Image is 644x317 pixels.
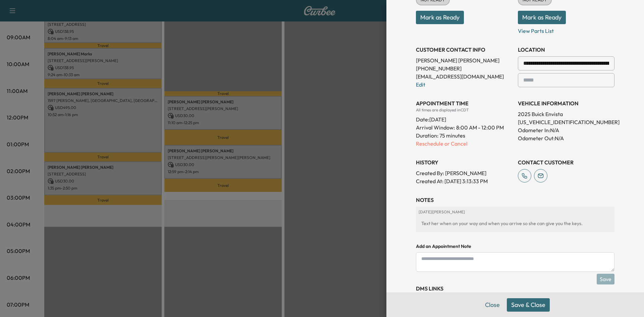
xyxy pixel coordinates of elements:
p: [PHONE_NUMBER] [416,64,513,72]
div: Date: [DATE] [416,113,513,123]
p: Created At : [DATE] 3:13:33 PM [416,177,513,185]
div: Text her when on your way and when you arrive so she can give you the keys. [419,217,612,229]
button: Mark as Ready [416,11,464,24]
p: 2025 Buick Envista [518,110,614,118]
span: 8:00 AM - 12:00 PM [456,123,504,131]
p: [PERSON_NAME] [PERSON_NAME] [416,56,513,64]
p: Arrival Window: [416,123,513,131]
p: [EMAIL_ADDRESS][DOMAIN_NAME] [416,72,513,81]
button: Close [481,298,504,312]
p: Odometer In: N/A [518,126,614,134]
h3: CONTACT CUSTOMER [518,158,614,166]
p: [DATE] | [PERSON_NAME] [419,209,612,215]
p: Reschedule or Cancel [416,140,513,148]
div: All times are displayed in CDT [416,107,513,113]
h3: DMS Links [416,284,614,293]
h3: CUSTOMER CONTACT INFO [416,46,513,54]
h3: LOCATION [518,46,614,54]
p: Created By : [PERSON_NAME] [416,169,513,177]
a: Edit [416,81,425,88]
h4: Add an Appointment Note [416,243,614,250]
button: Mark as Ready [518,11,566,24]
h3: APPOINTMENT TIME [416,99,513,107]
p: Duration: 75 minutes [416,131,513,140]
p: View Parts List [518,24,614,35]
h3: NOTES [416,196,614,204]
h3: VEHICLE INFORMATION [518,99,614,107]
p: Odometer Out: N/A [518,134,614,142]
p: [US_VEHICLE_IDENTIFICATION_NUMBER] [518,118,614,126]
button: Save & Close [507,298,550,312]
h3: History [416,158,513,166]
